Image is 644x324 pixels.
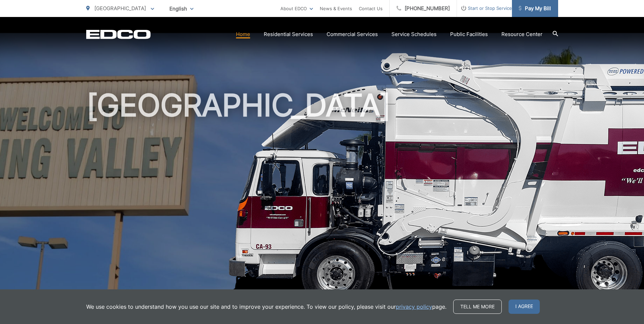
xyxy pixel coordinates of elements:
[519,4,551,13] span: Pay My Bill
[86,30,151,39] a: EDCD logo. Return to the homepage.
[86,88,558,303] h1: [GEOGRAPHIC_DATA]
[264,30,313,38] a: Residential Services
[86,303,446,311] p: We use cookies to understand how you use our site and to improve your experience. To view our pol...
[359,4,383,13] a: Contact Us
[396,303,432,311] a: privacy policy
[94,5,146,12] span: [GEOGRAPHIC_DATA]
[164,3,199,15] span: English
[453,300,502,314] a: Tell me more
[327,30,378,38] a: Commercial Services
[236,30,250,38] a: Home
[280,4,313,13] a: About EDCO
[391,30,437,38] a: Service Schedules
[501,30,542,38] a: Resource Center
[509,300,540,314] span: I agree
[450,30,488,38] a: Public Facilities
[320,4,352,13] a: News & Events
